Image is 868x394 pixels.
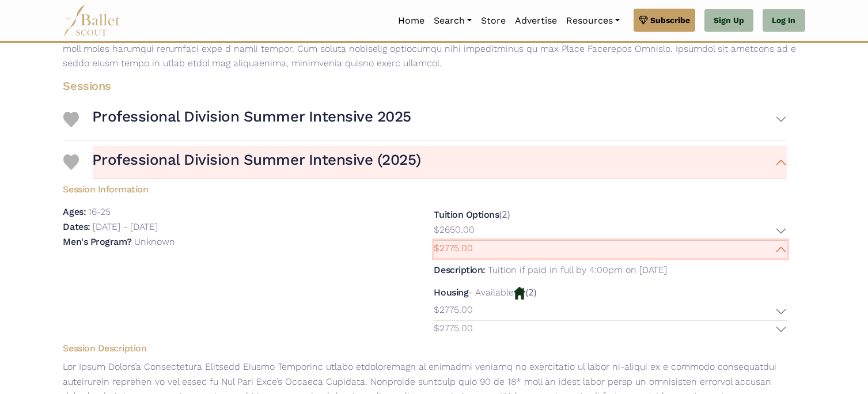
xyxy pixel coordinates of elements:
[434,207,787,282] div: (2)
[468,287,514,298] p: - Available
[54,78,796,93] h4: Sessions
[488,264,667,275] p: Tuition if paid in full by 4:00pm on [DATE]
[634,9,695,32] a: Subscribe
[54,179,796,196] h5: Session Information
[434,302,473,317] p: $2775.00
[476,9,510,33] a: Store
[63,221,90,232] h5: Dates:
[434,222,475,237] p: $2650.00
[763,9,805,32] a: Log In
[93,107,411,127] h3: Professional Division Summer Intensive 2025
[54,343,796,355] h5: Session Description
[434,241,473,256] p: $2775.00
[434,222,787,240] button: $2650.00
[434,209,499,220] h5: Tuition Options
[134,236,175,247] p: Unknown
[93,150,421,170] h3: Professional Division Summer Intensive (2025)
[393,9,429,33] a: Home
[434,264,486,275] h5: Description:
[434,321,473,336] p: $2775.00
[434,287,469,298] h5: Housing
[63,154,79,170] img: Heart
[650,14,690,26] span: Subscribe
[639,14,648,26] img: gem.svg
[510,9,562,33] a: Advertise
[514,287,525,300] img: Housing Available
[429,9,476,33] a: Search
[63,236,132,247] h5: Men's Program?
[704,9,753,32] a: Sign Up
[63,112,79,127] img: Heart
[434,321,787,339] button: $2775.00
[93,146,787,179] button: Professional Division Summer Intensive (2025)
[88,206,111,217] p: 16-25
[562,9,624,33] a: Resources
[93,221,158,232] p: [DATE] - [DATE]
[434,285,787,339] div: (2)
[434,302,787,320] button: $2775.00
[93,103,787,136] button: Professional Division Summer Intensive 2025
[63,206,86,217] h5: Ages:
[434,241,787,259] button: $2775.00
